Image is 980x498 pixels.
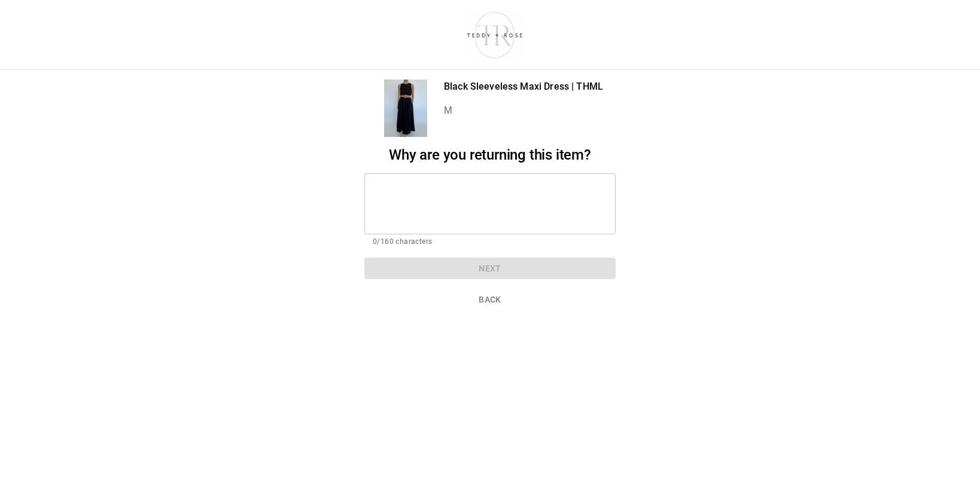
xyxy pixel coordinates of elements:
[373,236,607,248] p: 0/160 characters
[461,9,529,60] img: shop-teddyrose.myshopify.com-d93983e8-e25b-478f-b32e-9430bef33fdd
[364,146,616,164] h2: Why are you returning this item?
[444,103,603,118] p: M
[444,80,603,94] p: Black Sleeveless Maxi Dress | THML
[364,289,616,311] button: Back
